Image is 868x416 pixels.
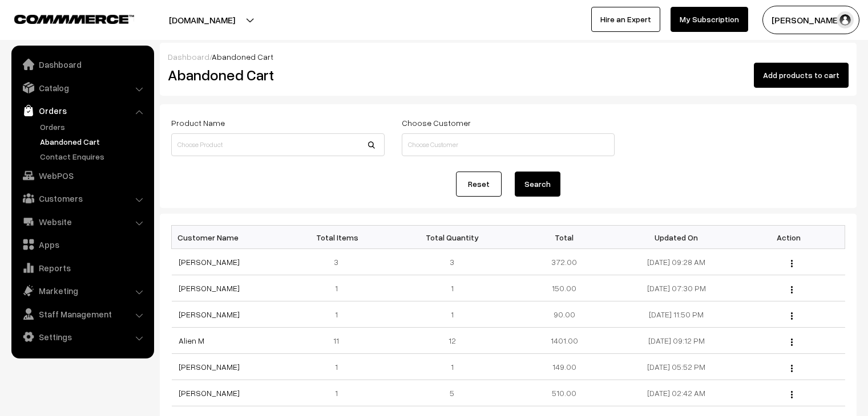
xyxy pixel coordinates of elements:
[14,211,150,232] a: Website
[396,249,508,275] td: 3
[791,391,793,398] img: Menu
[284,226,396,249] th: Total Items
[508,301,620,328] td: 90.00
[396,380,508,406] td: 5
[168,52,209,62] a: Dashboard
[396,226,508,249] th: Total Quantity
[620,380,733,406] td: [DATE] 02:42 AM
[129,6,275,34] button: [DOMAIN_NAME]
[14,327,150,347] a: Settings
[508,354,620,380] td: 149.00
[14,280,150,301] a: Marketing
[179,388,240,398] a: [PERSON_NAME]
[171,133,385,156] input: Choose Product
[284,275,396,301] td: 1
[179,309,240,319] a: [PERSON_NAME]
[508,226,620,249] th: Total
[620,275,733,301] td: [DATE] 07:30 PM
[508,380,620,406] td: 510.00
[37,150,150,162] a: Contact Enquires
[754,63,849,88] button: Add products to cart
[14,258,150,278] a: Reports
[791,365,793,372] img: Menu
[284,301,396,328] td: 1
[791,338,793,346] img: Menu
[402,117,471,129] label: Choose Customer
[620,249,733,275] td: [DATE] 09:28 AM
[791,260,793,267] img: Menu
[791,312,793,320] img: Menu
[14,165,150,186] a: WebPOS
[284,328,396,354] td: 11
[456,172,502,197] a: Reset
[14,54,150,75] a: Dashboard
[284,354,396,380] td: 1
[14,100,150,121] a: Orders
[179,362,240,372] a: [PERSON_NAME]
[179,283,240,293] a: [PERSON_NAME]
[171,117,225,129] label: Product Name
[396,328,508,354] td: 12
[508,249,620,275] td: 372.00
[284,249,396,275] td: 3
[14,78,150,98] a: Catalog
[179,336,204,345] a: Alien M
[396,301,508,328] td: 1
[179,257,240,267] a: [PERSON_NAME]
[14,304,150,324] a: Staff Management
[515,172,560,197] button: Search
[14,15,134,23] img: COMMMERCE
[508,275,620,301] td: 150.00
[396,354,508,380] td: 1
[14,234,150,255] a: Apps
[508,328,620,354] td: 1401.00
[591,7,660,32] a: Hire an Expert
[620,226,733,249] th: Updated On
[733,226,845,249] th: Action
[837,11,854,28] img: user
[172,226,284,249] th: Customer Name
[14,188,150,209] a: Customers
[168,66,383,84] h2: Abandoned Cart
[168,51,849,63] div: /
[762,6,859,34] button: [PERSON_NAME]…
[396,275,508,301] td: 1
[284,380,396,406] td: 1
[402,133,615,156] input: Choose Customer
[14,11,114,25] a: COMMMERCE
[620,301,733,328] td: [DATE] 11:50 PM
[671,7,748,32] a: My Subscription
[37,136,150,148] a: Abandoned Cart
[791,286,793,293] img: Menu
[37,121,150,133] a: Orders
[620,328,733,354] td: [DATE] 09:12 PM
[212,52,273,62] span: Abandoned Cart
[620,354,733,380] td: [DATE] 05:52 PM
